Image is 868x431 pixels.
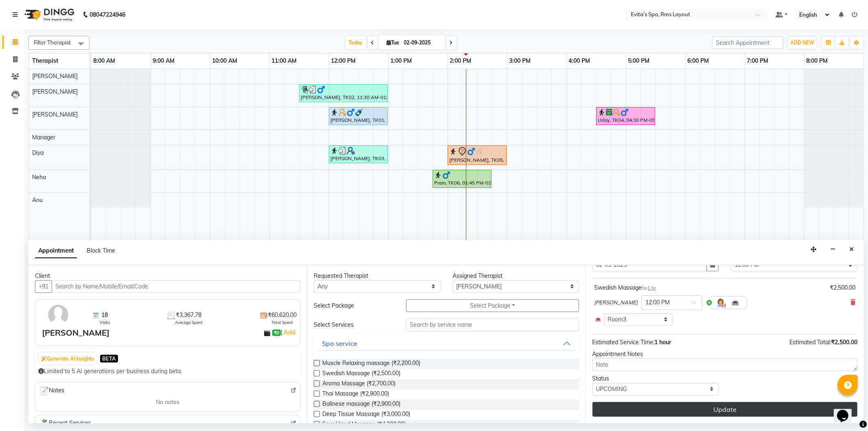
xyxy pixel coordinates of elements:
a: 5:00 PM [626,55,652,67]
span: ₹60,620.00 [268,311,297,319]
div: Prem, TK06, 01:45 PM-02:45 PM, Muscle Relaxing massage [433,171,491,187]
button: Close [846,243,857,256]
span: Average Spent [175,319,203,325]
button: Generate AI Insights [39,353,96,365]
a: 8:00 AM [91,55,117,67]
span: Four Hand Massage (₹4,200.00) [322,420,406,430]
span: ADD NEW [790,40,814,46]
div: Appointment Notes [593,350,857,358]
span: Appointment [35,244,77,258]
span: Manager [32,134,55,141]
span: 18 [101,311,108,319]
div: [PERSON_NAME], TK01, 12:00 PM-01:00 PM, Swedish Massage [330,108,387,124]
b: 08047224946 [90,3,125,26]
a: 8:00 PM [805,55,830,67]
span: Visits [100,319,110,325]
input: yyyy-mm-dd [593,259,707,271]
a: 1:00 PM [389,55,414,67]
span: [PERSON_NAME] [595,299,638,307]
span: ₹0 [272,330,281,336]
span: [PERSON_NAME] [32,73,78,80]
span: Tue [385,40,402,46]
span: Estimated Total: [789,339,831,346]
input: Search by service name [406,319,579,331]
span: Balinese massage (₹2,900.00) [322,400,400,410]
span: BETA [100,355,118,363]
div: Swedish Massage [595,284,656,292]
span: Anu [32,196,43,204]
div: Client [35,272,300,280]
span: Recent Services [39,419,91,429]
span: Filter Therapist [34,39,71,46]
span: Today [346,36,366,49]
span: Therapist [32,57,58,64]
span: Deep Tissue Massage (₹3,000.00) [322,410,410,420]
div: [PERSON_NAME], TK05, 02:00 PM-03:00 PM, Muscle Relaxing massage [448,147,506,164]
a: Add [282,328,297,337]
img: Hairdresser.png [716,298,726,308]
small: for [642,285,656,291]
span: No notes [156,398,179,407]
img: Interior.png [595,316,602,323]
a: 4:00 PM [567,55,593,67]
span: Thai Massage (₹2,900.00) [322,389,389,400]
a: 6:00 PM [686,55,711,67]
button: +91 [35,280,52,293]
a: 9:00 AM [151,55,177,67]
div: [PERSON_NAME], TK03, 12:00 PM-01:00 PM, Swedish Massage [330,147,387,162]
span: Aroma Massage (₹2,700.00) [322,379,396,389]
input: Search by Name/Mobile/Email/Code [52,280,300,293]
span: Neha [32,174,46,181]
div: [PERSON_NAME] [42,327,109,339]
div: Select Services [308,321,400,329]
button: Update [593,402,857,417]
img: Interior.png [730,298,740,308]
a: 2:00 PM [448,55,474,67]
span: Estimated Service Time: [593,339,655,346]
a: 12:00 PM [329,55,358,67]
span: ₹2,500.00 [831,339,857,346]
span: Diya [32,149,44,156]
span: Muscle Relaxing massage (₹2,200.00) [322,359,420,369]
div: Limited to 5 AI generations per business during beta. [38,367,297,376]
div: Select Package [308,301,400,310]
img: logo [21,3,77,26]
button: ADD NEW [788,37,816,48]
span: 1 hr [648,285,656,291]
span: | [281,328,297,337]
span: [PERSON_NAME] [32,111,78,118]
div: Spa service [322,339,357,348]
span: Total Spent [271,319,293,325]
div: Requested Therapist [314,272,440,280]
a: 7:00 PM [745,55,771,67]
img: avatar [46,303,70,327]
span: Swedish Massage (₹2,500.00) [322,369,400,379]
button: Spa service [317,336,575,351]
div: [PERSON_NAME], TK02, 11:30 AM-01:00 PM, Swedish Massage (90 min) [300,86,387,101]
span: ₹3,367.78 [176,311,201,319]
a: 3:00 PM [507,55,533,67]
span: 1 hour [655,339,671,346]
span: Block Time [87,247,115,254]
div: Uday, TK04, 04:30 PM-05:30 PM, Swedish Massage [597,108,654,124]
div: Status [593,374,719,383]
input: Search Appointment [712,36,783,49]
iframe: chat widget [834,398,860,423]
div: Assigned Therapist [453,272,579,280]
div: ₹2,500.00 [830,284,855,292]
span: [PERSON_NAME] [32,88,78,95]
button: Select Package [406,299,579,312]
input: 2025-09-02 [402,37,442,49]
a: 11:00 AM [270,55,299,67]
a: 10:00 AM [210,55,240,67]
span: Notes [39,386,64,396]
